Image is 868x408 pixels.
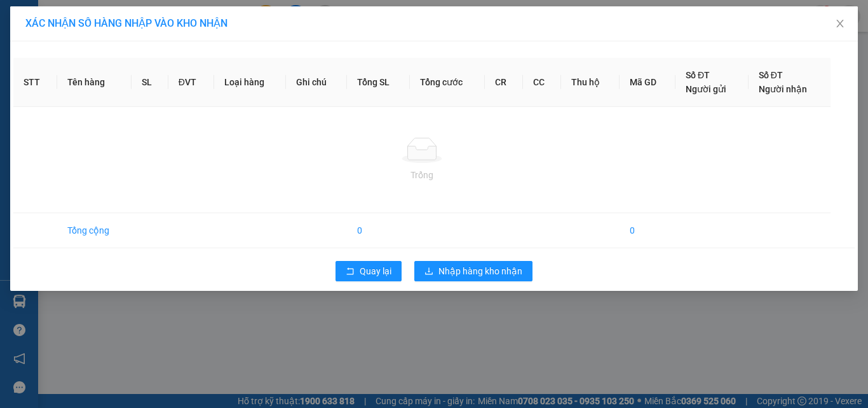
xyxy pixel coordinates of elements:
[25,17,227,29] span: XÁC NHẬN SỐ HÀNG NHẬP VÀO KHO NHẬN
[686,84,726,94] span: Người gửi
[424,267,433,277] span: download
[485,58,523,107] th: CR
[759,70,783,80] span: Số ĐT
[286,58,347,107] th: Ghi chú
[438,264,522,278] span: Nhập hàng kho nhận
[822,6,858,42] button: Close
[347,58,410,107] th: Tổng SL
[360,264,391,278] span: Quay lại
[13,58,57,107] th: STT
[168,58,214,107] th: ĐVT
[336,261,402,281] button: rollbackQuay lại
[523,58,561,107] th: CC
[410,58,485,107] th: Tổng cước
[414,261,532,281] button: downloadNhập hàng kho nhận
[214,58,287,107] th: Loại hàng
[620,58,675,107] th: Mã GD
[132,58,168,107] th: SL
[346,267,355,277] span: rollback
[620,213,675,248] td: 0
[686,70,710,80] span: Số ĐT
[57,213,132,248] td: Tổng cộng
[561,58,620,107] th: Thu hộ
[57,58,132,107] th: Tên hàng
[835,18,845,29] span: close
[759,84,807,94] span: Người nhận
[24,168,820,182] div: Trống
[347,213,410,248] td: 0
